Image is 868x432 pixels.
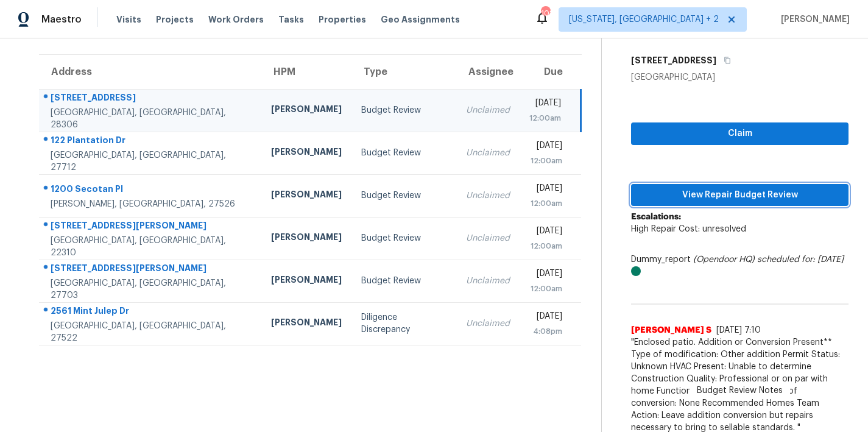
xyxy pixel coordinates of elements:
[641,188,839,203] span: View Repair Budget Review
[51,277,252,302] div: [GEOGRAPHIC_DATA], [GEOGRAPHIC_DATA], 27703
[51,149,252,174] div: [GEOGRAPHIC_DATA], [GEOGRAPHIC_DATA], 27712
[529,310,562,325] div: [DATE]
[529,155,562,167] div: 12:00am
[156,13,194,26] span: Projects
[690,384,790,397] span: Budget Review Notes
[466,104,510,116] div: Unclaimed
[271,188,342,204] div: [PERSON_NAME]
[631,184,849,207] button: View Repair Budget Review
[51,235,252,259] div: [GEOGRAPHIC_DATA], [GEOGRAPHIC_DATA], 22310
[631,71,849,83] div: [GEOGRAPHIC_DATA]
[51,262,252,277] div: [STREET_ADDRESS][PERSON_NAME]
[466,275,510,287] div: Unclaimed
[51,219,252,235] div: [STREET_ADDRESS][PERSON_NAME]
[361,232,447,244] div: Budget Review
[361,311,447,336] div: Diligence Discrepancy
[51,134,252,149] div: 122 Plantation Dr
[529,240,562,252] div: 12:00am
[529,325,562,338] div: 4:08pm
[529,225,562,240] div: [DATE]
[631,213,681,221] b: Escalations:
[569,13,719,26] span: [US_STATE], [GEOGRAPHIC_DATA] + 2
[529,97,561,112] div: [DATE]
[278,15,304,24] span: Tasks
[116,13,141,26] span: Visits
[361,275,447,287] div: Budget Review
[361,189,447,202] div: Budget Review
[271,274,342,289] div: [PERSON_NAME]
[631,54,716,66] h5: [STREET_ADDRESS]
[466,147,510,159] div: Unclaimed
[361,147,447,159] div: Budget Review
[319,13,366,26] span: Properties
[541,7,549,19] div: 102
[631,225,746,233] span: High Repair Cost: unresolved
[361,104,447,116] div: Budget Review
[631,253,849,278] div: Dummy_report
[51,91,252,107] div: [STREET_ADDRESS]
[716,49,733,71] button: Copy Address
[529,197,562,210] div: 12:00am
[271,146,342,161] div: [PERSON_NAME]
[381,13,460,26] span: Geo Assignments
[351,55,457,89] th: Type
[466,317,510,330] div: Unclaimed
[208,13,264,26] span: Work Orders
[757,255,844,264] i: scheduled for: [DATE]
[41,13,82,26] span: Maestro
[39,55,261,89] th: Address
[51,183,252,198] div: 1200 Secotan Pl
[271,103,342,118] div: [PERSON_NAME]
[529,182,562,197] div: [DATE]
[529,140,562,155] div: [DATE]
[466,232,510,244] div: Unclaimed
[51,198,252,210] div: [PERSON_NAME], [GEOGRAPHIC_DATA], 27526
[693,255,755,264] i: (Opendoor HQ)
[51,305,252,320] div: 2561 Mint Julep Dr
[520,55,581,89] th: Due
[51,107,252,131] div: [GEOGRAPHIC_DATA], [GEOGRAPHIC_DATA], 28306
[51,320,252,344] div: [GEOGRAPHIC_DATA], [GEOGRAPHIC_DATA], 27522
[776,13,850,26] span: [PERSON_NAME]
[456,55,520,89] th: Assignee
[641,126,839,141] span: Claim
[716,326,761,335] span: [DATE] 7:10
[466,189,510,202] div: Unclaimed
[529,283,562,295] div: 12:00am
[271,231,342,246] div: [PERSON_NAME]
[271,316,342,331] div: [PERSON_NAME]
[529,267,562,283] div: [DATE]
[529,112,561,124] div: 12:00am
[631,122,849,145] button: Claim
[261,55,351,89] th: HPM
[631,324,711,336] span: [PERSON_NAME] S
